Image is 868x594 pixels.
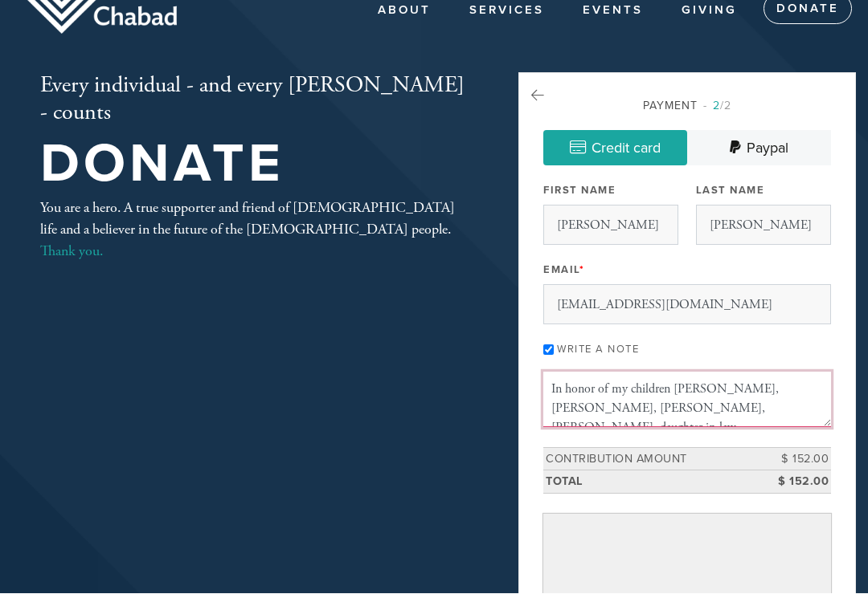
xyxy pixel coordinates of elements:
[543,448,759,471] td: Contribution Amount
[543,131,687,166] a: Credit card
[543,263,584,278] label: Email
[713,100,720,113] span: 2
[40,139,466,191] h1: Donate
[543,184,616,198] label: First Name
[759,471,831,494] td: $ 152.00
[40,242,103,261] a: Thank you.
[40,197,466,262] div: You are a hero. A true supporter and friend of [DEMOGRAPHIC_DATA] life and a believer in the futu...
[557,344,639,356] label: Write a note
[687,131,831,166] a: Paypal
[759,448,831,471] td: $ 152.00
[579,264,585,277] span: This field is required.
[40,73,466,127] h2: Every individual - and every [PERSON_NAME] - counts
[696,184,765,198] label: Last Name
[703,100,731,113] span: /2
[543,471,759,494] td: Total
[543,98,831,115] div: Payment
